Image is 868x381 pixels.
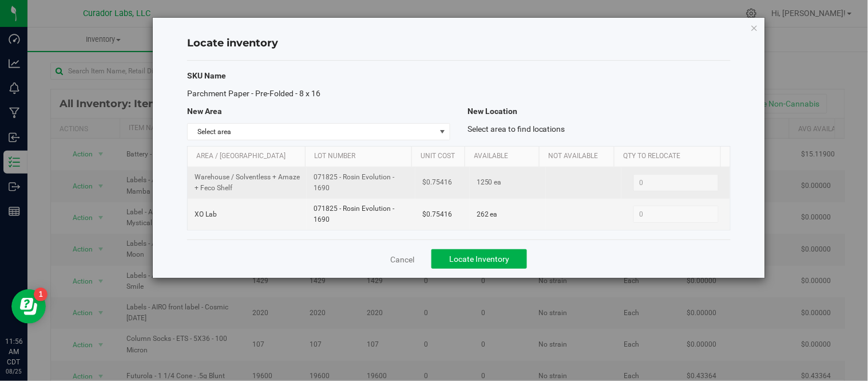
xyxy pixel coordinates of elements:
span: Locate Inventory [449,254,509,264]
span: Select area to find locations [467,124,565,133]
span: Select area [188,124,435,140]
iframe: Resource center [11,289,46,324]
iframe: Resource center unread badge [34,288,47,301]
span: 071825 - Rosin Evolution - 1690 [314,172,409,194]
span: XO Lab [195,209,217,220]
span: $0.75416 [422,177,452,188]
h4: Locate inventory [187,36,731,51]
span: 071825 - Rosin Evolution - 1690 [314,203,409,225]
a: Available [474,152,536,161]
span: select [435,124,450,140]
span: 262 ea [477,209,498,220]
a: Not Available [549,152,610,161]
a: Unit Cost [421,152,461,161]
span: New Location [467,107,517,116]
a: Lot Number [314,152,407,161]
a: Qty to Relocate [623,152,716,161]
span: 1250 ea [477,177,502,188]
span: SKU Name [187,71,226,80]
span: Warehouse / Solventless + Amaze + Feco Shelf [195,172,300,194]
span: $0.75416 [422,209,452,220]
span: Parchment Paper - Pre-Folded - 8 x 16 [187,89,320,98]
a: Cancel [390,254,414,265]
a: Area / [GEOGRAPHIC_DATA] [196,152,300,161]
span: New Area [187,107,222,116]
button: Locate Inventory [431,249,527,269]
